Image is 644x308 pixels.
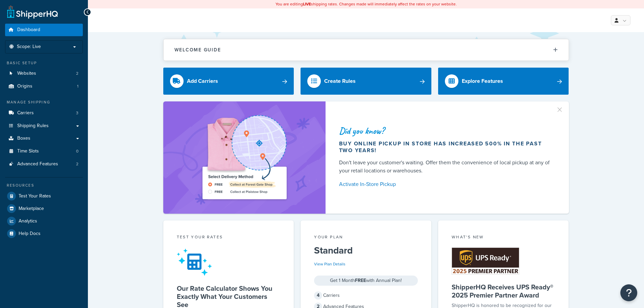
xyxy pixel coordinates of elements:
span: Analytics [19,218,37,224]
a: Analytics [5,215,83,227]
h2: Welcome Guide [174,47,221,52]
a: Marketplace [5,203,83,215]
li: Carriers [5,107,83,119]
div: Create Rules [324,76,356,86]
span: Shipping Rules [17,123,49,129]
div: Your Plan [314,234,418,242]
div: Manage Shipping [5,99,83,105]
span: Websites [17,71,36,76]
button: Open Resource Center [620,284,637,301]
div: What's New [452,234,555,242]
span: 3 [76,110,78,116]
div: Add Carriers [187,76,218,86]
a: Carriers3 [5,107,83,119]
a: Shipping Rules [5,120,83,132]
span: 1 [77,84,78,89]
li: Advanced Features [5,158,83,170]
a: Boxes [5,132,83,145]
span: 0 [76,148,78,154]
li: Origins [5,80,83,93]
div: Explore Features [462,76,503,86]
a: Test Your Rates [5,190,83,202]
button: Welcome Guide [164,39,569,61]
a: Create Rules [301,68,431,95]
div: Don't leave your customer's waiting. Offer them the convenience of local pickup at any of your re... [339,159,553,175]
span: Dashboard [17,27,40,33]
div: Get 1 Month with Annual Plan! [314,276,418,286]
div: Resources [5,183,83,188]
div: Carriers [314,291,418,300]
h5: Standard [314,245,418,256]
a: View Plan Details [314,261,345,267]
span: 2 [76,71,78,76]
span: Marketplace [19,206,44,212]
span: Help Docs [19,231,41,237]
a: Help Docs [5,228,83,240]
a: Activate In-Store Pickup [339,180,553,189]
a: Websites2 [5,67,83,80]
a: Add Carriers [163,68,294,95]
span: Scope: Live [17,44,41,50]
span: Origins [17,84,32,89]
span: 4 [314,291,322,300]
a: Time Slots0 [5,145,83,158]
a: Advanced Features2 [5,158,83,170]
a: Explore Features [438,68,569,95]
div: Buy online pickup in store has increased 500% in the past two years! [339,140,553,154]
span: 2 [76,161,78,167]
strong: FREE [355,277,366,284]
li: Time Slots [5,145,83,158]
a: Origins1 [5,80,83,93]
div: Did you know? [339,126,553,136]
span: Time Slots [17,148,39,154]
span: Advanced Features [17,161,58,167]
img: ad-shirt-map-b0359fc47e01cab431d101c4b569394f6a03f54285957d908178d52f29eb9668.png [183,112,306,204]
li: Websites [5,67,83,80]
span: Boxes [17,136,30,141]
b: LIVE [303,1,311,7]
h5: ShipperHQ Receives UPS Ready® 2025 Premier Partner Award [452,283,555,299]
a: Dashboard [5,24,83,36]
span: Carriers [17,110,34,116]
div: Test your rates [177,234,281,242]
span: Test Your Rates [19,193,51,199]
div: Basic Setup [5,60,83,66]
